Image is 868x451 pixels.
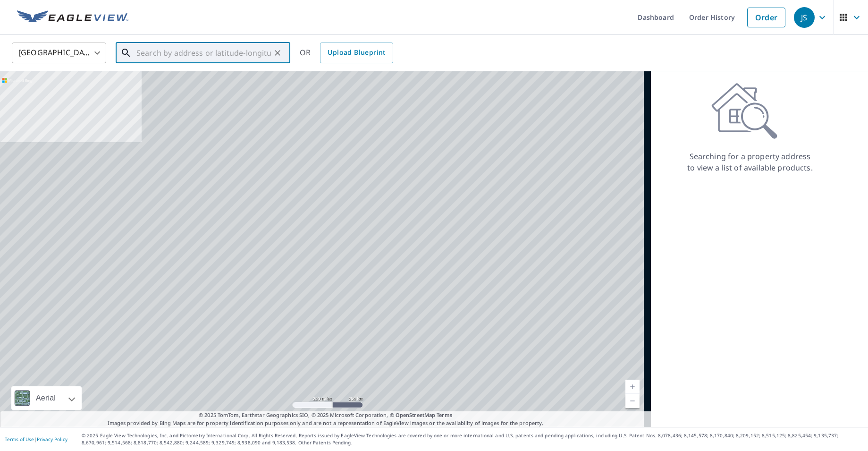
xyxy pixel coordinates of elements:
[5,436,34,442] a: Terms of Use
[11,386,82,410] div: Aerial
[17,10,128,25] img: EV Logo
[12,40,106,66] div: [GEOGRAPHIC_DATA]
[625,380,640,394] a: Current Level 5, Zoom In
[33,386,59,410] div: Aerial
[136,40,271,66] input: Search by address or latitude-longitude
[37,436,67,442] a: Privacy Policy
[747,8,785,27] a: Order
[300,43,393,63] div: OR
[199,411,452,419] span: © 2025 TomTom, Earthstar Geographics SIO, © 2025 Microsoft Corporation, ©
[396,411,435,418] a: OpenStreetMap
[271,46,284,60] button: Clear
[320,43,393,63] a: Upload Blueprint
[82,432,863,446] p: © 2025 Eagle View Technologies, Inc. and Pictometry International Corp. All Rights Reserved. Repo...
[687,151,813,173] p: Searching for a property address to view a list of available products.
[5,436,67,442] p: |
[328,47,385,59] span: Upload Blueprint
[437,411,452,418] a: Terms
[625,394,640,408] a: Current Level 5, Zoom Out
[794,7,815,28] div: JS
